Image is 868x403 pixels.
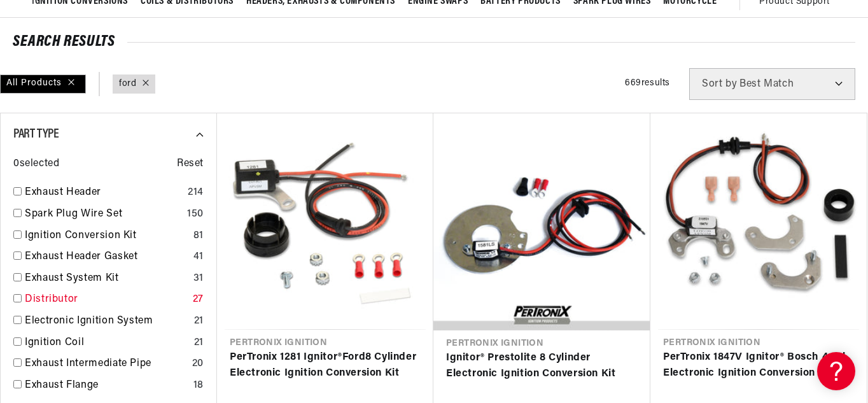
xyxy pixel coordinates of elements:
[25,356,187,372] a: Exhaust Intermediate Pipe
[119,77,136,91] a: ford
[187,206,204,223] div: 150
[193,378,204,394] div: 18
[446,350,638,383] a: Ignitor® Prestolite 8 Cylinder Electronic Ignition Conversion Kit
[25,249,188,265] a: Exhaust Header Gasket
[25,292,188,308] a: Distributor
[177,156,204,173] span: Reset
[193,292,204,308] div: 27
[194,313,204,330] div: 21
[188,185,204,201] div: 214
[25,185,183,201] a: Exhaust Header
[25,271,188,287] a: Exhaust System Kit
[193,249,204,265] div: 41
[702,79,737,89] span: Sort by
[13,156,59,173] span: 0 selected
[663,350,854,382] a: PerTronix 1847V Ignitor® Bosch 4 cyl Electronic Ignition Conversion Kit
[13,128,59,141] span: Part Type
[193,271,204,287] div: 31
[13,36,855,48] div: SEARCH RESULTS
[194,335,204,351] div: 21
[689,68,855,100] select: Sort by
[25,335,189,351] a: Ignition Coil
[230,350,421,382] a: PerTronix 1281 Ignitor®Ford8 Cylinder Electronic Ignition Conversion Kit
[25,228,188,244] a: Ignition Conversion Kit
[25,313,189,330] a: Electronic Ignition System
[25,378,188,394] a: Exhaust Flange
[193,228,204,244] div: 81
[625,78,670,88] span: 669 results
[192,356,204,372] div: 20
[25,206,182,223] a: Spark Plug Wire Set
